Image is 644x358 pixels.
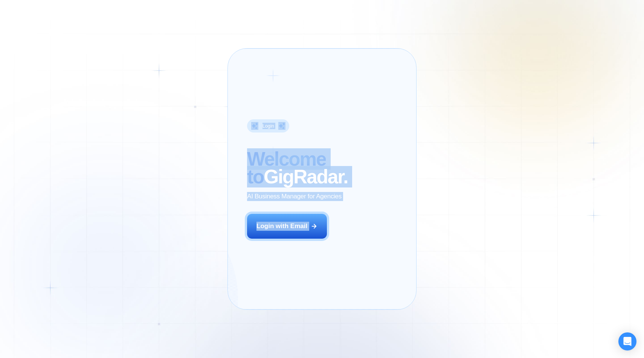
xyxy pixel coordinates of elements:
span: Welcome to [247,148,326,187]
div: Login with Email [256,222,307,231]
button: Login with Email [247,214,327,239]
h2: ‍ GigRadar. [247,150,348,186]
div: Open Intercom Messenger [618,332,636,350]
p: AI Business Manager for Agencies [247,192,342,201]
div: Login [262,123,274,129]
